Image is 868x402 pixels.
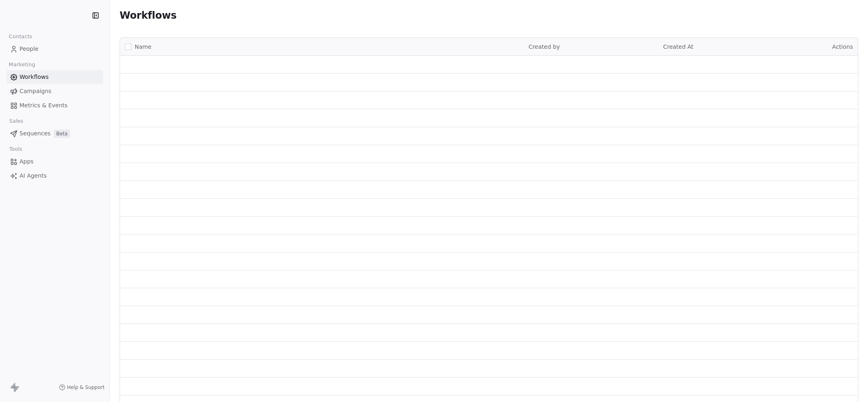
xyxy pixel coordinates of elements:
[6,143,26,155] span: Tools
[135,43,151,51] span: Name
[59,384,105,391] a: Help & Support
[20,101,68,110] span: Metrics & Events
[5,59,39,71] span: Marketing
[7,155,103,168] a: Apps
[20,157,34,166] span: Apps
[7,70,103,84] a: Workflows
[54,130,70,138] span: Beta
[7,99,103,112] a: Metrics & Events
[7,169,103,183] a: AI Agents
[528,43,560,50] span: Created by
[20,172,47,180] span: AI Agents
[67,384,105,391] span: Help & Support
[832,43,853,50] span: Actions
[7,85,103,98] a: Campaigns
[20,73,49,81] span: Workflows
[663,43,694,50] span: Created At
[20,45,39,53] span: People
[120,10,177,21] span: Workflows
[7,42,103,56] a: People
[7,127,103,140] a: SequencesBeta
[20,87,51,96] span: Campaigns
[6,115,27,127] span: Sales
[5,30,36,43] span: Contacts
[20,129,50,138] span: Sequences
